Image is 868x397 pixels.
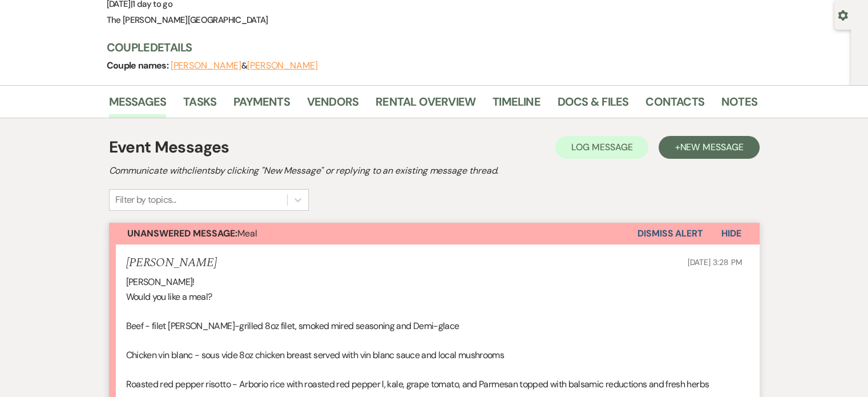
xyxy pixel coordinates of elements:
[645,93,704,118] a: Contacts
[109,135,229,159] h1: Event Messages
[126,348,742,363] p: Chicken vin blanc - sous vide 8oz chicken breast served with vin blanc sauce and local mushrooms
[126,290,742,304] p: Would you like a meal?
[558,93,628,118] a: Docs & Files
[171,61,241,70] button: [PERSON_NAME]
[307,93,358,118] a: Vendors
[127,227,237,239] strong: Unanswered Message:
[107,39,746,55] h3: Couple Details
[571,141,632,153] span: Log Message
[233,93,290,118] a: Payments
[376,93,475,118] a: Rental Overview
[659,136,759,159] button: +New Message
[109,93,167,118] a: Messages
[687,257,742,267] span: [DATE] 3:28 PM
[126,256,217,270] h5: [PERSON_NAME]
[107,59,171,71] span: Couple names:
[127,227,257,239] span: Meal
[183,93,216,118] a: Tasks
[721,227,741,239] span: Hide
[107,14,268,26] span: The [PERSON_NAME][GEOGRAPHIC_DATA]
[115,193,176,207] div: Filter by topics...
[680,141,743,153] span: New Message
[126,377,742,392] p: Roasted red pepper risotto - Arborio rice with roasted red pepper l, kale, grape tomato, and Parm...
[555,136,648,159] button: Log Message
[721,93,757,118] a: Notes
[109,223,637,244] button: Unanswered Message:Meal
[171,60,318,71] span: &
[126,319,742,334] p: Beef - filet [PERSON_NAME]-grilled 8oz filet, smoked mired seasoning and Demi-glace
[703,223,760,244] button: Hide
[126,275,742,290] p: [PERSON_NAME]!
[838,9,848,20] button: Open lead details
[492,93,540,118] a: Timeline
[247,61,318,70] button: [PERSON_NAME]
[637,223,703,244] button: Dismiss Alert
[109,164,760,178] h2: Communicate with clients by clicking "New Message" or replying to an existing message thread.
